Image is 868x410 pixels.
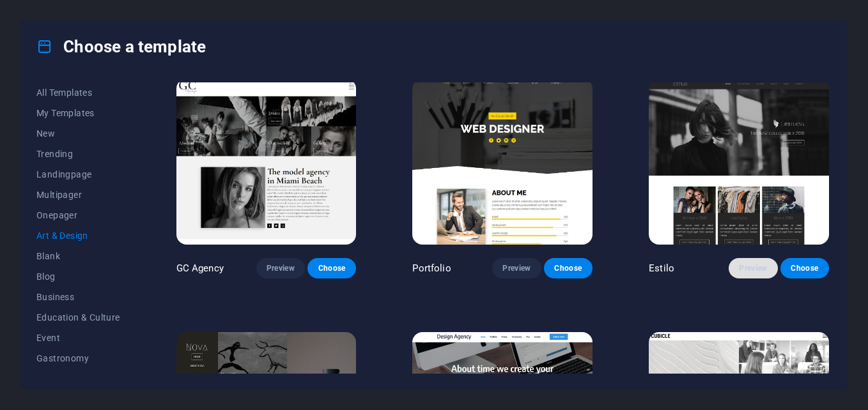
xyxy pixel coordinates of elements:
button: Education & Culture [36,307,120,328]
button: Art & Design [36,225,120,246]
span: All Templates [36,87,120,98]
span: Onepager [36,210,120,220]
button: Trending [36,144,120,164]
span: Landingpage [36,169,120,179]
button: Choose [544,258,593,278]
button: Landingpage [36,164,120,185]
span: Preview [739,263,767,273]
button: Event [36,328,120,348]
h4: Choose a template [36,36,206,57]
button: Gastronomy [36,348,120,368]
span: Multipager [36,190,120,200]
button: Preview [729,258,777,278]
span: My Templates [36,108,120,118]
button: Onepager [36,205,120,225]
img: GC Agency [176,79,357,245]
span: Trending [36,149,120,159]
span: Blank [36,251,120,261]
span: Choose [554,263,582,273]
button: My Templates [36,103,120,123]
span: Event [36,333,120,343]
span: Art & Design [36,231,120,241]
span: Blog [36,271,120,282]
button: Multipager [36,185,120,205]
p: Portfolio [412,262,451,275]
button: Preview [256,258,305,278]
p: Estilo [649,262,674,275]
span: New [36,128,120,139]
span: Education & Culture [36,312,120,323]
span: Business [36,292,120,302]
button: All Templates [36,82,120,103]
button: Health [36,368,120,389]
button: Blog [36,266,120,287]
span: Preview [267,263,295,273]
span: Choose [318,263,346,273]
img: Portfolio [412,79,593,245]
button: New [36,123,120,144]
button: Choose [307,258,356,278]
span: Gastronomy [36,353,120,363]
button: Choose [780,258,829,278]
span: Preview [502,263,531,273]
button: Business [36,287,120,307]
img: Estilo [649,79,829,245]
button: Preview [492,258,541,278]
span: Choose [791,263,819,273]
button: Blank [36,246,120,266]
p: GC Agency [176,262,224,275]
